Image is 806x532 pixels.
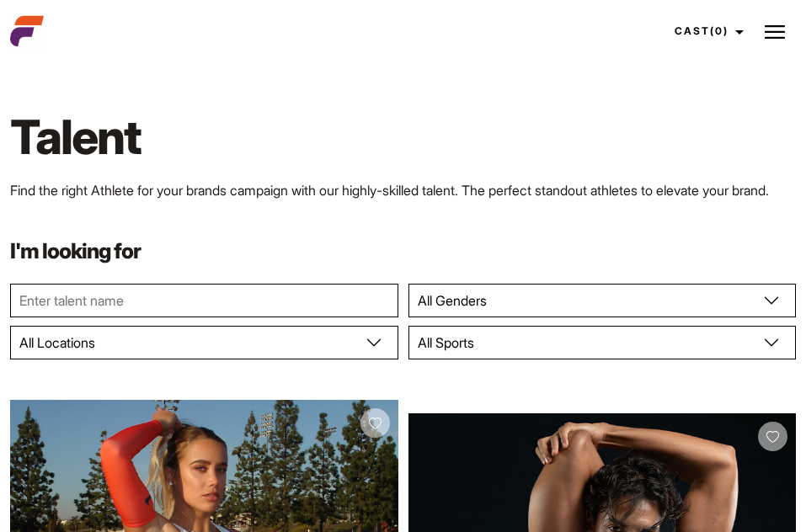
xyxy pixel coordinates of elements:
img: Burger icon [765,22,785,42]
h1: Talent [10,108,796,167]
input: Enter talent name [10,284,398,317]
span: (0) [710,24,729,37]
p: I'm looking for [10,241,796,262]
img: cropped-aefm-brand-fav-22-square.png [10,14,44,48]
a: Cast(0) [659,8,754,54]
p: Find the right Athlete for your brands campaign with our highly-skilled talent. The perfect stand... [10,180,796,200]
